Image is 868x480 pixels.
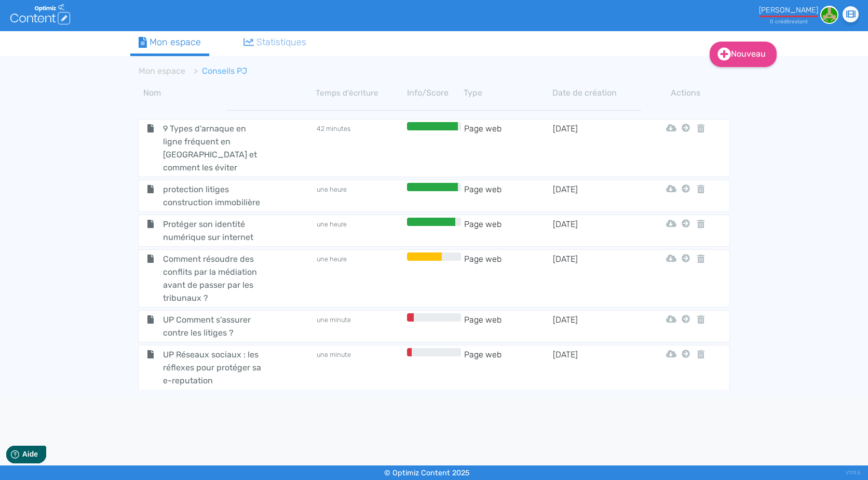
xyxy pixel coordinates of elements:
[155,348,272,387] span: UP Réseaux sociaux : les réflexes pour protéger sa e-reputation
[464,87,552,99] th: Type
[464,313,552,339] td: Page web
[552,218,641,244] td: [DATE]
[53,8,69,17] span: Aide
[130,31,209,56] a: Mon espace
[185,65,247,77] li: Conseils PJ
[155,313,272,339] span: UP Comment s'assurer contre les litiges ?
[552,183,641,209] td: [DATE]
[679,87,693,99] th: Actions
[464,122,552,174] td: Page web
[155,183,272,209] span: protection litiges construction immobilière
[155,122,272,174] span: 9 Types d'arnaque en ligne fréquent en [GEOGRAPHIC_DATA] et comment les éviter
[820,6,838,24] img: 613494f560f79593adfc277993a4867a
[710,42,777,67] a: Nouveau
[138,87,316,99] th: Nom
[316,252,404,304] td: une heure
[770,18,808,25] small: 0 crédit restant
[846,465,860,480] div: V1.13.5
[235,31,315,54] a: Statistiques
[139,35,201,49] div: Mon espace
[155,218,272,244] span: Protéger son identité numérique sur internet
[759,6,818,15] div: [PERSON_NAME]
[155,252,272,304] span: Comment résoudre des conflits par la médiation avant de passer par les tribunaux ?
[552,348,641,387] td: [DATE]
[552,313,641,339] td: [DATE]
[552,122,641,174] td: [DATE]
[316,313,404,339] td: une minute
[316,218,404,244] td: une heure
[552,252,641,304] td: [DATE]
[243,35,307,49] div: Statistiques
[316,122,404,174] td: 42 minutes
[464,218,552,244] td: Page web
[316,87,404,99] th: Temps d'écriture
[552,87,641,99] th: Date de création
[139,66,185,76] a: Mon espace
[316,183,404,209] td: une heure
[130,59,649,84] nav: breadcrumb
[316,348,404,387] td: une minute
[464,252,552,304] td: Page web
[464,348,552,387] td: Page web
[384,469,470,477] small: © Optimiz Content 2025
[404,87,464,99] th: Info/Score
[464,183,552,209] td: Page web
